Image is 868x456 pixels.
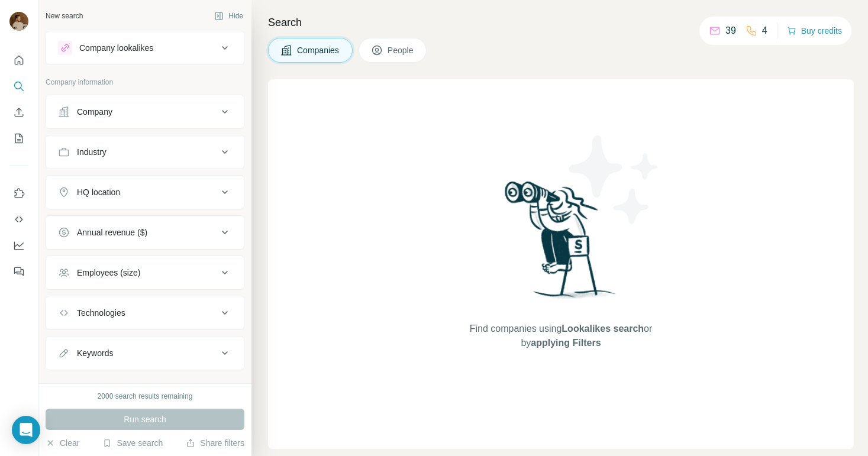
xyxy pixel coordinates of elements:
[102,437,163,449] button: Save search
[77,347,113,359] div: Keywords
[9,12,28,31] img: Avatar
[9,209,28,230] button: Use Surfe API
[46,138,244,166] button: Industry
[77,307,125,319] div: Technologies
[725,24,736,38] p: 39
[46,98,244,126] button: Company
[77,146,107,158] div: Industry
[46,258,244,287] button: Employees (size)
[77,186,120,198] div: HQ location
[531,338,601,348] span: applying Filters
[206,7,251,25] button: Hide
[186,437,244,449] button: Share filters
[46,77,244,88] p: Company information
[762,24,767,38] p: 4
[499,178,622,310] img: Surfe Illustration - Woman searching with binoculars
[9,102,28,123] button: Enrich CSV
[9,76,28,97] button: Search
[9,128,28,149] button: My lists
[268,14,854,31] h4: Search
[46,339,244,367] button: Keywords
[46,299,244,327] button: Technologies
[9,50,28,71] button: Quick start
[561,127,667,233] img: Surfe Illustration - Stars
[46,11,83,21] div: New search
[77,267,140,279] div: Employees (size)
[46,178,244,206] button: HQ location
[12,416,40,444] div: Open Intercom Messenger
[77,106,112,118] div: Company
[562,324,644,334] span: Lookalikes search
[466,322,656,350] span: Find companies using or by
[77,227,147,238] div: Annual revenue ($)
[46,437,79,449] button: Clear
[46,34,244,62] button: Company lookalikes
[388,44,415,56] span: People
[9,261,28,282] button: Feedback
[98,391,193,402] div: 2000 search results remaining
[9,183,28,204] button: Use Surfe on LinkedIn
[787,22,842,39] button: Buy credits
[79,42,153,54] div: Company lookalikes
[297,44,340,56] span: Companies
[9,235,28,256] button: Dashboard
[46,218,244,247] button: Annual revenue ($)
